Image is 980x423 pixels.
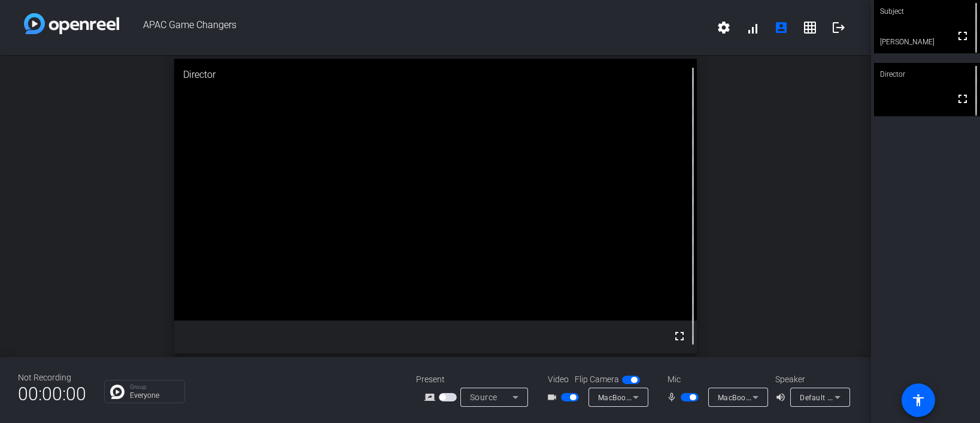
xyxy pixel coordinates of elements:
div: Not Recording [18,371,86,384]
mat-icon: videocam_outline [547,390,561,404]
mat-icon: fullscreen [955,92,970,106]
span: APAC Game Changers [119,13,709,42]
span: Source [470,392,497,402]
mat-icon: grid_on [803,20,817,35]
button: signal_cellular_alt [738,13,767,42]
span: Flip Camera [575,373,619,386]
mat-icon: account_box [774,20,788,35]
mat-icon: logout [832,20,846,35]
mat-icon: screen_share_outline [424,390,439,404]
mat-icon: fullscreen [955,29,970,43]
p: Group [130,384,178,390]
span: Default - MacBook Pro Speakers (Built-in) [800,392,944,402]
div: Mic [656,373,775,386]
div: Speaker [775,373,847,386]
img: white-gradient.svg [24,13,119,34]
mat-icon: volume_up [775,390,790,404]
div: Director [174,59,697,91]
img: Chat Icon [110,385,125,399]
div: Director [874,63,980,86]
span: 00:00:00 [18,379,86,409]
div: Present [416,373,536,386]
span: MacBook Pro Camera (0000:0001) [598,392,720,402]
mat-icon: settings [717,20,731,35]
mat-icon: fullscreen [672,329,687,343]
span: Video [548,373,569,386]
mat-icon: accessibility [911,393,926,407]
span: MacBook Pro Microphone (Built-in) [718,392,840,402]
p: Everyone [130,392,178,399]
mat-icon: mic_none [666,390,681,404]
